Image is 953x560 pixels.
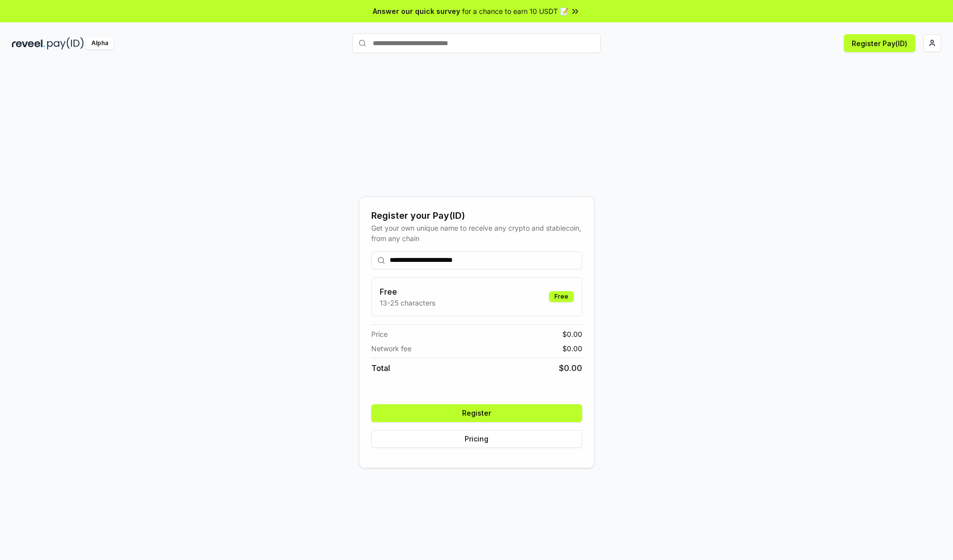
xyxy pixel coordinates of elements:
[12,37,45,50] img: reveel_dark
[86,37,114,50] div: Alpha
[559,362,582,374] span: $ 0.00
[371,329,388,339] span: Price
[373,6,460,16] span: Answer our quick survey
[844,34,915,52] button: Register Pay(ID)
[380,298,435,308] p: 13-25 characters
[380,286,435,298] h3: Free
[462,6,568,16] span: for a chance to earn 10 USDT 📝
[371,343,411,354] span: Network fee
[371,209,582,223] div: Register your Pay(ID)
[47,37,84,50] img: pay_id
[371,404,582,422] button: Register
[562,343,582,354] span: $ 0.00
[371,430,582,448] button: Pricing
[549,291,574,302] div: Free
[371,223,582,244] div: Get your own unique name to receive any crypto and stablecoin, from any chain
[371,362,390,374] span: Total
[562,329,582,339] span: $ 0.00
